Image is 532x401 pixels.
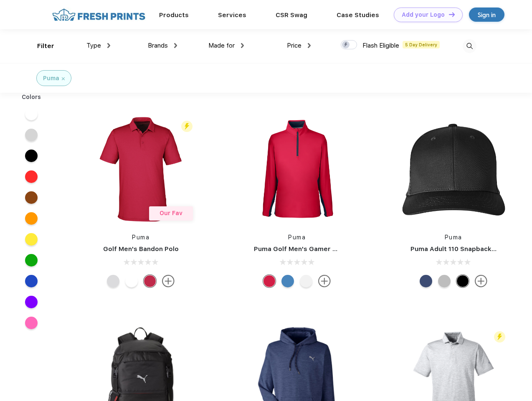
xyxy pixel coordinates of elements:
[160,210,182,216] span: Our Fav
[456,275,469,287] div: Pma Blk Pma Blk
[125,275,138,287] div: Bright White
[263,275,276,287] div: Ski Patrol
[162,275,175,287] img: more.svg
[85,114,196,225] img: func=resize&h=266
[218,11,246,19] a: Services
[420,275,432,287] div: Peacoat Qut Shd
[148,42,168,49] span: Brands
[144,275,156,287] div: Ski Patrol
[181,121,193,132] img: flash_active_toggle.svg
[208,42,235,49] span: Made for
[469,8,504,22] a: Sign in
[494,331,505,343] img: flash_active_toggle.svg
[241,43,244,48] img: dropdown.png
[287,42,301,49] span: Price
[107,275,119,287] div: High Rise
[398,114,509,225] img: func=resize&h=266
[37,41,54,51] div: Filter
[15,93,48,102] div: Colors
[475,275,487,287] img: more.svg
[308,43,311,48] img: dropdown.png
[403,41,440,48] span: 5 Day Delivery
[241,114,352,225] img: func=resize&h=266
[107,43,110,48] img: dropdown.png
[300,275,312,287] div: Bright White
[43,74,59,83] div: Puma
[362,42,399,49] span: Flash Eligible
[463,39,476,53] img: desktop_search.svg
[449,12,455,17] img: DT
[254,245,386,253] a: Puma Golf Men's Gamer Golf Quarter-Zip
[402,11,445,18] div: Add your Logo
[276,11,307,19] a: CSR Swag
[445,234,462,241] a: Puma
[103,245,179,253] a: Golf Men's Bandon Polo
[318,275,331,287] img: more.svg
[438,275,451,287] div: Quarry with Brt Whit
[281,275,294,287] div: Bright Cobalt
[288,234,306,241] a: Puma
[159,11,189,19] a: Products
[50,8,148,22] img: fo%20logo%202.webp
[62,77,65,80] img: filter_cancel.svg
[86,42,101,49] span: Type
[174,43,177,48] img: dropdown.png
[132,234,149,241] a: Puma
[478,10,496,20] div: Sign in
